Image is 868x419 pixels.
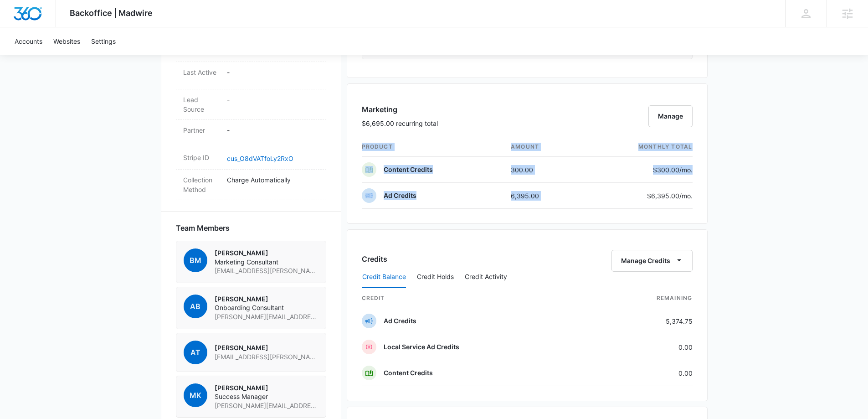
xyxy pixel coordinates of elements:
div: Lead Source- [176,89,326,120]
p: - [227,95,319,104]
td: 0.00 [596,360,693,386]
span: Success Manager [215,392,318,401]
p: - [227,67,319,77]
span: AB [184,295,207,318]
span: Team Members [176,222,230,233]
td: 6,395.00 [503,183,581,209]
p: Ad Credits [384,191,416,200]
button: Credit Holds [417,266,454,288]
span: [PERSON_NAME][EMAIL_ADDRESS][PERSON_NAME][DOMAIN_NAME] [215,312,318,321]
div: Stripe IDcus_O8dVATfoLy2RxO [176,147,326,170]
p: Charge Automatically [227,175,319,185]
a: Settings [86,27,121,55]
p: $6,695.00 recurring total [362,119,438,128]
span: [EMAIL_ADDRESS][PERSON_NAME][DOMAIN_NAME] [215,266,318,275]
dt: Last Active [183,67,220,77]
span: /mo. [679,166,693,174]
a: Accounts [9,27,48,55]
button: Manage Credits [611,250,693,272]
p: Content Credits [384,368,433,378]
td: 300.00 [503,157,581,183]
dt: Lead Source [183,95,220,114]
span: [EMAIL_ADDRESS][PERSON_NAME][DOMAIN_NAME] [215,352,318,362]
span: AT [184,341,207,364]
dt: Collection Method [183,175,220,194]
th: monthly total [581,137,693,157]
button: Manage [648,105,693,127]
p: Content Credits [384,165,433,174]
th: product [362,137,504,157]
span: Backoffice | Madwire [70,8,153,18]
p: [PERSON_NAME] [215,343,318,352]
span: /mo. [679,192,693,200]
button: Credit Activity [465,266,507,288]
a: Websites [48,27,86,55]
h3: Marketing [362,104,438,115]
p: - [227,125,319,135]
span: [PERSON_NAME][EMAIL_ADDRESS][PERSON_NAME][DOMAIN_NAME] [215,401,318,410]
span: BM [184,248,207,272]
span: Marketing Consultant [215,258,318,267]
p: [PERSON_NAME] [215,295,318,304]
h3: Credits [362,253,387,264]
td: 0.00 [596,334,693,360]
th: amount [503,137,581,157]
dt: Stripe ID [183,153,220,162]
dt: Partner [183,125,220,135]
th: credit [362,289,596,308]
div: Last Active- [176,62,326,89]
a: cus_O8dVATfoLy2RxO [227,155,293,162]
p: [PERSON_NAME] [215,383,318,393]
button: Credit Balance [362,266,406,288]
th: Remaining [596,289,693,308]
span: MK [184,383,207,407]
td: 5,374.75 [596,308,693,334]
div: Partner- [176,120,326,147]
span: Onboarding Consultant [215,303,318,312]
p: Local Service Ad Credits [384,342,459,352]
p: [PERSON_NAME] [215,248,318,258]
p: Ad Credits [384,316,416,326]
div: Collection MethodCharge Automatically [176,170,326,200]
p: $300.00 [650,165,693,175]
p: $6,395.00 [647,191,693,201]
